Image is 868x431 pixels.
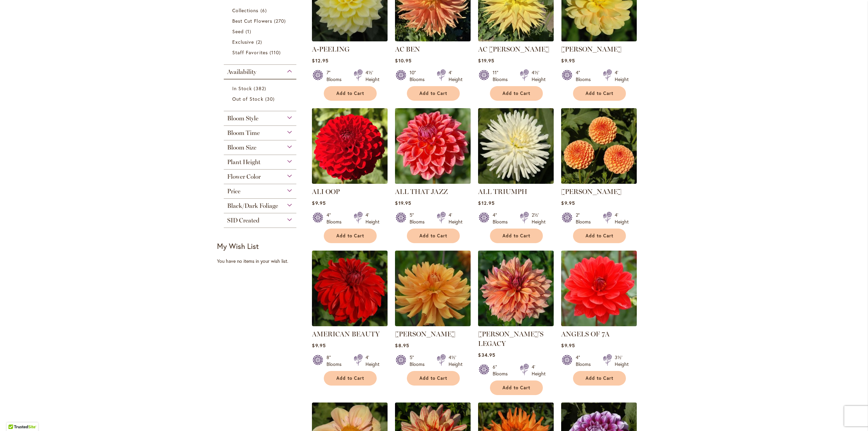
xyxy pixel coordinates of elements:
span: Add to Cart [502,233,530,239]
span: $9.95 [561,342,575,349]
span: 1 [245,28,253,35]
button: Add to Cart [324,229,377,243]
a: AC [PERSON_NAME] [478,45,549,53]
a: Seed [232,28,290,35]
a: ALI OOP [312,179,388,185]
div: 2" Blooms [576,212,595,225]
div: 2½' Height [532,212,546,225]
a: AMBER QUEEN [561,179,637,185]
span: Add to Cart [502,91,530,96]
div: 4' Height [449,212,462,225]
button: Add to Cart [573,371,626,386]
div: 4' Height [366,354,379,368]
img: ANGELS OF 7A [561,251,637,326]
div: 4" Blooms [576,69,595,83]
span: Price [227,188,240,195]
img: ALL THAT JAZZ [393,106,473,186]
span: Staff Favorites [232,49,268,56]
a: [PERSON_NAME] [561,45,622,53]
img: ALL TRIUMPH [478,108,554,184]
a: AMERICAN BEAUTY [312,321,388,328]
div: 8" Blooms [327,354,346,368]
a: AC BEN [395,45,420,53]
div: 4' Height [532,364,546,377]
a: ANDREW CHARLES [395,321,471,328]
span: $9.95 [561,200,575,206]
a: ANGELS OF 7A [561,330,610,338]
a: ANGELS OF 7A [561,321,637,328]
span: $12.95 [312,57,328,64]
a: A-PEELING [312,45,350,53]
span: $9.95 [312,200,325,206]
a: Andy's Legacy [478,321,554,328]
span: $9.95 [561,57,575,64]
div: You have no items in your wish list. [217,258,308,265]
span: 6 [260,7,269,14]
a: Collections [232,7,290,14]
a: ALL TRIUMPH [478,188,527,196]
div: 7" Blooms [327,69,346,83]
span: Availability [227,68,256,76]
span: $34.95 [478,352,495,358]
img: Andy's Legacy [478,251,554,326]
span: $10.95 [395,57,411,64]
iframe: Launch Accessibility Center [5,407,24,426]
a: ALL TRIUMPH [478,179,554,185]
span: 2 [256,38,264,45]
a: AC BEN [395,36,471,43]
img: AMBER QUEEN [561,108,637,184]
span: Out of Stock [232,96,263,102]
button: Add to Cart [407,86,460,101]
a: Exclusive [232,38,290,45]
span: 30 [265,95,276,102]
span: Add to Cart [586,233,613,239]
span: Add to Cart [336,233,364,239]
div: 4' Height [449,69,462,83]
button: Add to Cart [573,229,626,243]
strong: My Wish List [217,241,259,251]
span: SID Created [227,217,259,224]
span: 270 [274,17,288,24]
span: Flower Color [227,173,261,180]
div: 4" Blooms [327,212,346,225]
span: 110 [270,49,282,56]
a: AC Jeri [478,36,554,43]
div: 11" Blooms [493,69,512,83]
div: 5" Blooms [410,354,429,368]
button: Add to Cart [490,380,543,395]
a: Staff Favorites [232,49,290,56]
span: Bloom Style [227,115,258,122]
span: $12.95 [478,200,494,206]
button: Add to Cart [490,86,543,101]
button: Add to Cart [324,371,377,386]
span: Bloom Size [227,144,256,151]
a: Best Cut Flowers [232,17,290,24]
span: $19.95 [478,57,494,64]
div: 10" Blooms [410,69,429,83]
button: Add to Cart [324,86,377,101]
a: In Stock 382 [232,85,290,92]
div: 4' Height [615,69,629,83]
span: $8.95 [395,342,409,349]
a: ALI OOP [312,188,340,196]
button: Add to Cart [407,371,460,386]
div: 4" Blooms [493,212,512,225]
a: ALL THAT JAZZ [395,179,471,185]
div: 3½' Height [615,354,629,368]
span: Exclusive [232,39,254,45]
a: [PERSON_NAME] [561,188,622,196]
div: 4' Height [615,212,629,225]
span: Add to Cart [419,233,447,239]
a: AHOY MATEY [561,36,637,43]
span: Add to Cart [586,375,613,381]
span: $19.95 [395,200,411,206]
a: [PERSON_NAME] [395,330,455,338]
div: 4½' Height [449,354,462,368]
button: Add to Cart [407,229,460,243]
a: AMERICAN BEAUTY [312,330,380,338]
span: Plant Height [227,158,260,166]
div: 4" Blooms [576,354,595,368]
span: In Stock [232,85,252,92]
span: Add to Cart [336,375,364,381]
img: ALI OOP [312,108,388,184]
